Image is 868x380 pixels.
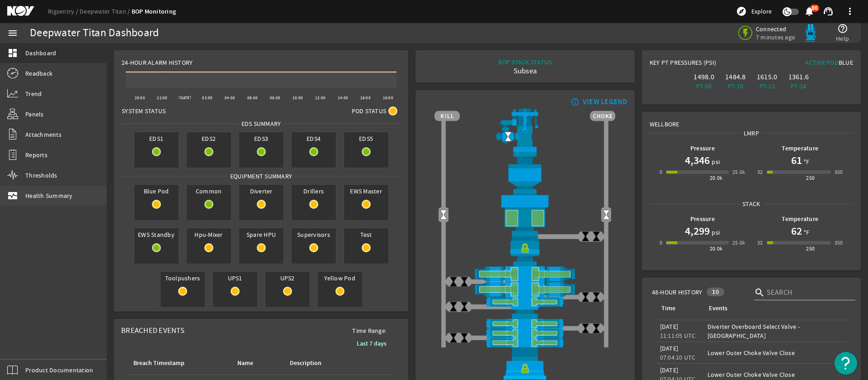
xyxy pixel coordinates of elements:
[660,353,696,361] legacy-datetime-component: 07:04:10 UTC
[823,6,834,17] mat-icon: support_agent
[652,288,703,297] span: 48-Hour History
[660,366,679,374] legacy-datetime-component: [DATE]
[835,238,843,247] div: 350
[660,344,679,352] legacy-datetime-component: [DATE]
[710,228,720,237] span: psi
[839,0,861,22] button: more_vert
[591,231,602,242] img: ValveClose.png
[591,323,602,334] img: ValveClose.png
[25,69,52,78] span: Readback
[315,95,325,101] text: 12:00
[121,326,184,335] span: Breached Events
[767,287,848,298] input: Search
[791,153,802,168] h1: 61
[498,67,552,76] div: Subsea
[754,287,765,298] i: search
[292,228,336,241] span: Supervisors
[756,25,795,33] span: Connected
[383,95,393,101] text: 18:00
[580,292,591,303] img: ValveClose.png
[751,7,772,16] span: Explore
[709,303,727,313] div: Events
[434,109,615,152] img: RiserAdapter.png
[213,272,257,284] span: UPS1
[434,236,615,266] img: RiserConnectorLock.png
[785,72,813,82] div: 1361.6
[7,48,18,58] mat-icon: dashboard
[448,276,459,287] img: ValveClose.png
[741,129,762,138] span: LMRP
[133,358,184,368] div: Breach Timestamp
[225,95,235,101] text: 04:00
[80,7,132,15] a: Deepwater Titan
[134,132,179,145] span: EDS1
[237,358,253,368] div: Name
[601,210,612,221] img: Valve2Open.png
[753,72,781,82] div: 1615.0
[345,326,394,335] span: Time Range:
[690,72,718,82] div: 1498.0
[732,238,745,247] div: 25.0k
[660,322,679,331] legacy-datetime-component: [DATE]
[349,335,394,351] button: Last 7 days
[583,97,627,106] div: VIEW LEGEND
[25,191,73,200] span: Health Summary
[708,322,843,340] div: Diverter Overboard Select Valve - [GEOGRAPHIC_DATA]
[338,95,348,101] text: 14:00
[580,231,591,242] img: ValveClose.png
[132,358,225,368] div: Breach Timestamp
[179,95,191,101] text: [DATE]
[202,95,212,101] text: 02:00
[802,24,820,42] img: Bluepod.svg
[288,358,353,368] div: Description
[739,199,763,208] span: Stack
[660,332,696,340] legacy-datetime-component: 11:11:05 UTC
[839,58,853,67] span: Blue
[710,244,723,253] div: 20.0k
[157,95,168,101] text: 22:00
[459,276,470,287] img: ValveClose.png
[187,185,231,197] span: Common
[710,173,723,183] div: 20.0k
[806,244,815,253] div: 250
[25,150,47,159] span: Reports
[434,282,615,297] img: ShearRamOpen.png
[122,106,165,115] span: System Status
[708,370,843,379] div: Lower Outer Choke Valve Close
[25,110,44,119] span: Panels
[722,82,750,91] div: PT-10
[448,301,459,312] img: ValveClose.png
[270,95,280,101] text: 08:00
[708,348,843,357] div: Lower Outer Choke Valve Close
[503,131,514,142] img: Valve2Open.png
[804,6,815,17] mat-icon: notifications
[785,82,813,91] div: PT-14
[434,297,615,307] img: PipeRamOpen.png
[722,72,750,82] div: 1484.8
[236,358,278,368] div: Name
[187,132,231,145] span: EDS2
[290,358,321,368] div: Description
[160,272,205,284] span: Toolpushers
[247,95,258,101] text: 06:00
[660,168,662,177] div: 0
[782,215,818,223] b: Temperature
[132,7,176,16] a: BOP Monitoring
[650,58,751,71] div: Key PT Pressures (PSI)
[25,130,61,139] span: Attachments
[708,303,839,313] div: Events
[239,185,283,197] span: Diverter
[732,4,775,19] button: Explore
[292,185,336,197] span: Drillers
[360,95,371,101] text: 16:00
[187,228,231,241] span: Hpu-Mixer
[835,352,857,375] button: Open Resource Center
[580,323,591,334] img: ValveClose.png
[135,95,145,101] text: 20:00
[791,224,802,238] h1: 62
[434,307,615,318] img: BopBodyShearBottom.png
[757,168,763,177] div: 32
[498,58,552,67] div: BOP STACK STATUS
[7,190,18,201] mat-icon: monitor_heart
[736,6,747,17] mat-icon: explore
